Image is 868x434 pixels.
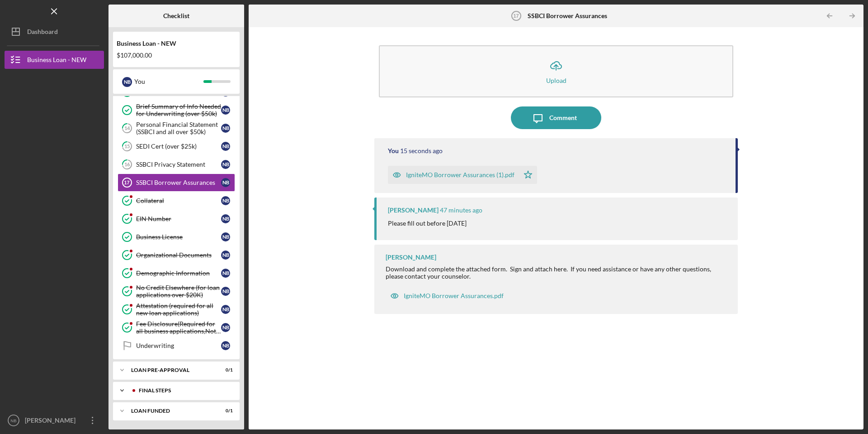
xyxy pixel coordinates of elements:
[221,178,230,187] div: N B
[388,218,467,228] p: Please fill out before [DATE]
[124,144,130,149] tspan: 15
[221,287,230,296] div: N B
[136,320,221,335] div: Fee Disclosure(Required for all business applications,Not needed for Contractor loans)
[440,207,482,214] time: 2025-09-23 21:53
[549,106,577,129] div: Comment
[221,269,230,278] div: N B
[118,282,235,300] a: No Credit Elsewhere (for loan applications over $20K)NB
[163,12,189,19] b: Checklist
[136,121,221,135] div: Personal Financial Statement (SSBCI and all over $50k)
[386,254,436,261] div: [PERSON_NAME]
[136,270,221,277] div: Demographic Information
[221,305,230,314] div: N B
[221,251,230,260] div: N B
[117,40,236,47] div: Business Loan - NEW
[528,12,607,19] b: SSBCI Borrower Assurances
[118,155,235,174] a: 16SSBCI Privacy StatementNB
[511,106,601,129] button: Comment
[388,166,537,184] button: IgniteMO Borrower Assurances (1).pdf
[124,125,130,131] tspan: 14
[10,418,16,423] text: NB
[139,388,228,393] div: FINAL STEPS
[5,51,104,69] button: Business Loan - NEW
[136,215,221,222] div: EIN Number
[118,337,235,355] a: UnderwritingNB
[388,207,439,214] div: [PERSON_NAME]
[221,232,230,241] div: N B
[118,119,235,137] a: 14Personal Financial Statement (SSBCI and all over $50k)NB
[118,137,235,155] a: 15SEDI Cert (over $25k)NB
[131,367,210,373] div: LOAN PRE-APPROVAL
[134,74,203,89] div: You
[221,196,230,205] div: N B
[406,171,514,178] div: IgniteMO Borrower Assurances (1).pdf
[118,101,235,119] a: Brief Summary of Info Needed for Underwriting (over $50k)NB
[136,233,221,241] div: Business License
[5,411,104,429] button: NB[PERSON_NAME]
[124,180,129,185] tspan: 17
[136,179,221,186] div: SSBCI Borrower Assurances
[122,77,132,87] div: N B
[404,292,504,299] div: IgniteMO Borrower Assurances.pdf
[221,214,230,223] div: N B
[27,23,58,43] div: Dashboard
[221,341,230,350] div: N B
[136,284,221,299] div: No Credit Elsewhere (for loan applications over $20K)
[118,210,235,228] a: EIN NumberNB
[136,251,221,259] div: Organizational Documents
[221,160,230,169] div: N B
[388,147,399,154] div: You
[5,23,104,41] button: Dashboard
[136,161,221,168] div: SSBCI Privacy Statement
[513,13,519,19] tspan: 17
[117,52,236,59] div: $107,000.00
[27,51,86,71] div: Business Loan - NEW
[118,318,235,337] a: Fee Disclosure(Required for all business applications,Not needed for Contractor loans)NB
[23,411,81,432] div: [PERSON_NAME]
[118,246,235,264] a: Organizational DocumentsNB
[136,143,221,150] div: SEDI Cert (over $25k)
[217,408,233,414] div: 0 / 1
[118,264,235,282] a: Demographic InformationNB
[386,287,508,305] button: IgniteMO Borrower Assurances.pdf
[221,323,230,332] div: N B
[136,197,221,204] div: Collateral
[118,192,235,210] a: CollateralNB
[221,124,230,133] div: N B
[131,408,210,414] div: LOAN FUNDED
[124,162,130,168] tspan: 16
[400,147,443,154] time: 2025-09-23 22:41
[546,77,566,84] div: Upload
[386,265,729,280] div: Download and complete the attached form. Sign and attach here. If you need assistance or have any...
[118,300,235,318] a: Attestation (required for all new loan applications)NB
[118,228,235,246] a: Business LicenseNB
[379,45,733,97] button: Upload
[118,174,235,192] a: 17SSBCI Borrower AssurancesNB
[221,106,230,115] div: N B
[136,103,221,117] div: Brief Summary of Info Needed for Underwriting (over $50k)
[221,142,230,151] div: N B
[136,302,221,317] div: Attestation (required for all new loan applications)
[136,342,221,349] div: Underwriting
[217,367,233,373] div: 0 / 1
